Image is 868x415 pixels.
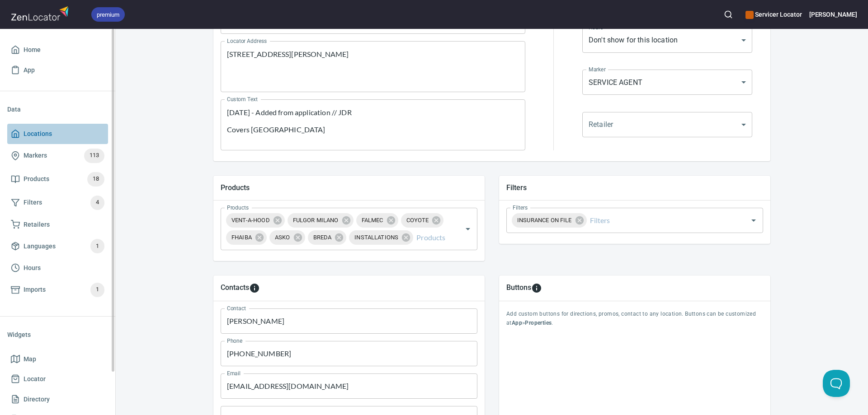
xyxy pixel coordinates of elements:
[24,284,46,295] span: Imports
[227,108,519,142] textarea: [DATE] - Added from application // JDR Covers [GEOGRAPHIC_DATA]
[226,216,275,224] span: VENT-A-HOOD
[24,150,47,161] span: Markers
[7,191,108,214] a: Filters4
[401,216,434,224] span: COYOTE
[226,233,257,242] span: FHAIBA
[308,230,347,245] div: BREDA
[7,214,108,235] a: Retailers
[24,128,52,140] span: Locations
[24,241,56,252] span: Languages
[308,233,337,242] span: BREDA
[506,283,531,294] h5: Buttons
[582,112,752,137] div: ​
[7,234,108,258] a: Languages1
[221,183,477,192] h5: Products
[7,324,108,345] li: Widgets
[7,369,108,389] a: Locator
[7,98,108,120] li: Data
[84,150,104,161] span: 113
[356,213,398,228] div: FALMEC
[7,389,108,410] a: Directory
[227,50,519,84] textarea: [STREET_ADDRESS][PERSON_NAME]
[506,183,763,192] h5: Filters
[512,213,587,228] div: INSURANCE ON FILE
[91,10,125,19] span: premium
[24,219,50,230] span: Retailers
[462,223,474,235] button: Open
[525,320,552,326] b: Properties
[91,7,125,22] div: premium
[747,214,760,227] button: Open
[226,213,285,228] div: VENT-A-HOOD
[7,168,108,191] a: Products18
[24,44,41,56] span: Home
[7,40,108,60] a: Home
[90,197,104,208] span: 4
[288,216,344,224] span: FULGOR MILANO
[718,5,738,24] button: Search
[7,278,108,302] a: Imports1
[809,9,857,19] h6: [PERSON_NAME]
[24,173,49,185] span: Products
[7,349,108,369] a: Map
[512,320,522,326] b: App
[288,213,354,228] div: FULGOR MILANO
[24,197,42,208] span: Filters
[415,229,448,246] input: Products
[7,60,108,80] a: App
[24,262,41,274] span: Hours
[249,283,260,294] svg: To add custom contact information for locations, please go to Apps > Properties > Contacts.
[24,65,35,76] span: App
[745,9,802,19] h6: Servicer Locator
[745,11,754,19] button: color-CE600E
[87,174,104,184] span: 18
[582,70,752,95] div: SERVICE AGENT
[90,284,104,295] span: 1
[349,233,404,242] span: INSTALLATIONS
[809,5,857,24] button: [PERSON_NAME]
[401,213,444,228] div: COYOTE
[582,28,752,53] div: Don't show for this location
[24,373,46,385] span: Locator
[531,283,542,294] svg: To add custom buttons for locations, please go to Apps > Properties > Buttons.
[269,233,296,242] span: ASKO
[588,212,734,229] input: Filters
[269,230,305,245] div: ASKO
[226,230,267,245] div: FHAIBA
[90,241,104,252] span: 1
[7,124,108,144] a: Locations
[512,216,577,224] span: INSURANCE ON FILE
[221,283,249,294] h5: Contacts
[7,258,108,278] a: Hours
[7,144,108,168] a: Markers113
[356,216,389,224] span: FALMEC
[823,370,850,397] iframe: Help Scout Beacon - Open
[506,310,763,328] p: Add custom buttons for directions, promos, contact to any location. Buttons can be customized at > .
[349,230,413,245] div: INSTALLATIONS
[24,354,36,365] span: Map
[745,5,802,24] div: Manage your apps
[11,4,71,23] img: zenlocator
[24,394,50,405] span: Directory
